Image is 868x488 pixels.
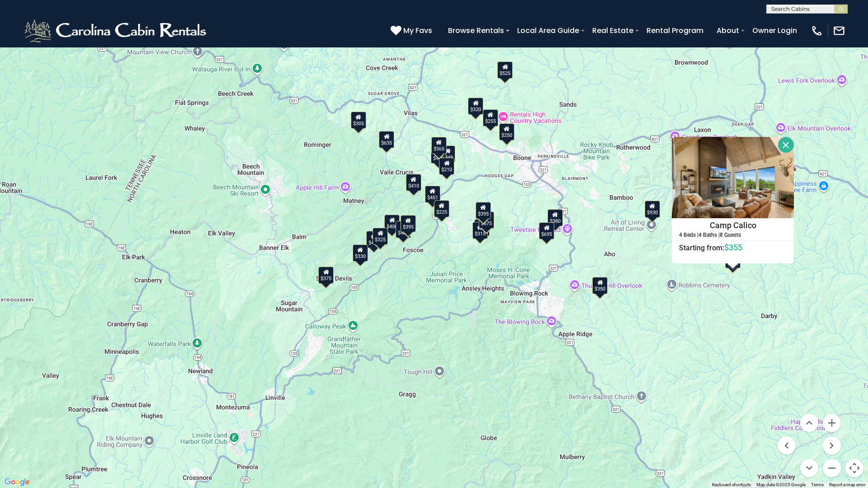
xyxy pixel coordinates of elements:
a: Real Estate [588,23,638,38]
span: $355 [724,243,742,252]
a: My Favs [391,25,434,37]
h5: 8 Guests [720,232,741,238]
a: About [712,23,744,38]
img: Camp Calico [672,137,794,218]
div: $930 [645,201,660,218]
button: Zoom in [823,414,841,432]
img: phone-regular-white.png [811,24,823,37]
h5: 4 Beds | [679,232,698,238]
a: Browse Rentals [443,23,509,38]
span: My Favs [403,25,432,36]
a: Camp Calico 4 Beds | 4 Baths | 8 Guests Starting from:$355 [672,218,794,253]
div: $350 [592,277,608,294]
a: Local Area Guide [513,23,584,38]
button: Close [778,137,794,153]
a: Owner Login [748,23,802,38]
button: Move right [823,436,841,455]
a: Rental Program [642,23,708,38]
h4: Camp Calico [672,219,793,232]
h5: 4 Baths | [698,232,720,238]
button: Move left [778,436,796,455]
img: White-1-2.png [23,17,210,44]
button: Move up [800,414,818,432]
h6: Starting from: [672,243,793,252]
img: mail-regular-white.png [833,24,845,37]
